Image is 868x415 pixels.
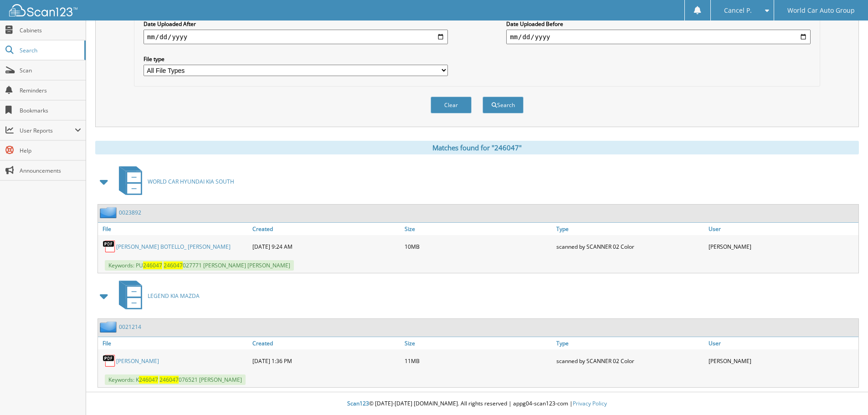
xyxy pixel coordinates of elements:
a: [PERSON_NAME] BOTELLO_ [PERSON_NAME] [116,243,231,251]
a: Type [554,223,706,235]
button: Clear [431,97,472,113]
a: Created [250,223,402,235]
span: LEGEND KIA MAZDA [148,292,200,300]
span: World Car Auto Group [787,8,855,13]
span: Reminders [20,87,81,94]
div: © [DATE]-[DATE] [DOMAIN_NAME]. All rights reserved | appg04-scan123-com | [86,393,868,415]
a: Type [554,337,706,349]
img: folder2.png [100,207,119,218]
a: Privacy Policy [573,400,607,407]
span: 246047 [164,261,183,269]
a: Size [402,337,555,349]
a: Created [250,337,402,349]
div: [DATE] 9:24 AM [250,237,402,256]
img: folder2.png [100,321,119,333]
div: Matches found for "246047" [95,141,859,154]
span: Help [20,147,81,154]
input: start [144,30,448,44]
span: User Reports [20,127,75,134]
span: 246047 [139,376,158,384]
a: File [98,223,250,235]
a: User [706,337,858,349]
span: Bookmarks [20,107,81,114]
span: Announcements [20,167,81,174]
div: [DATE] 1:36 PM [250,352,402,370]
div: 10MB [402,237,555,256]
span: Search [20,46,80,54]
span: 246047 [159,376,179,384]
span: Cancel P. [724,8,752,13]
label: Date Uploaded After [144,20,448,28]
div: 11MB [402,352,555,370]
div: scanned by SCANNER 02 Color [554,352,706,370]
span: Cabinets [20,26,81,34]
a: User [706,223,858,235]
img: PDF.png [103,240,116,253]
span: Keywords: K 076521 [PERSON_NAME] [105,374,246,385]
label: Date Uploaded Before [506,20,811,28]
span: Scan [20,67,81,74]
iframe: Chat Widget [822,371,868,415]
span: 246047 [143,261,162,269]
span: Scan123 [347,400,369,407]
a: 0021214 [119,323,141,331]
div: scanned by SCANNER 02 Color [554,237,706,256]
img: scan123-logo-white.svg [9,4,77,16]
a: 0023892 [119,209,141,216]
div: [PERSON_NAME] [706,352,858,370]
button: Search [483,97,524,113]
label: File type [144,55,448,63]
a: LEGEND KIA MAZDA [113,278,200,314]
span: Keywords: PU 027771 [PERSON_NAME] [PERSON_NAME] [105,260,294,271]
a: Size [402,223,555,235]
a: File [98,337,250,349]
div: [PERSON_NAME] [706,237,858,256]
a: WORLD CAR HYUNDAI KIA SOUTH [113,164,234,200]
img: PDF.png [103,354,116,368]
input: end [506,30,811,44]
span: WORLD CAR HYUNDAI KIA SOUTH [148,178,234,185]
a: [PERSON_NAME] [116,357,159,365]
